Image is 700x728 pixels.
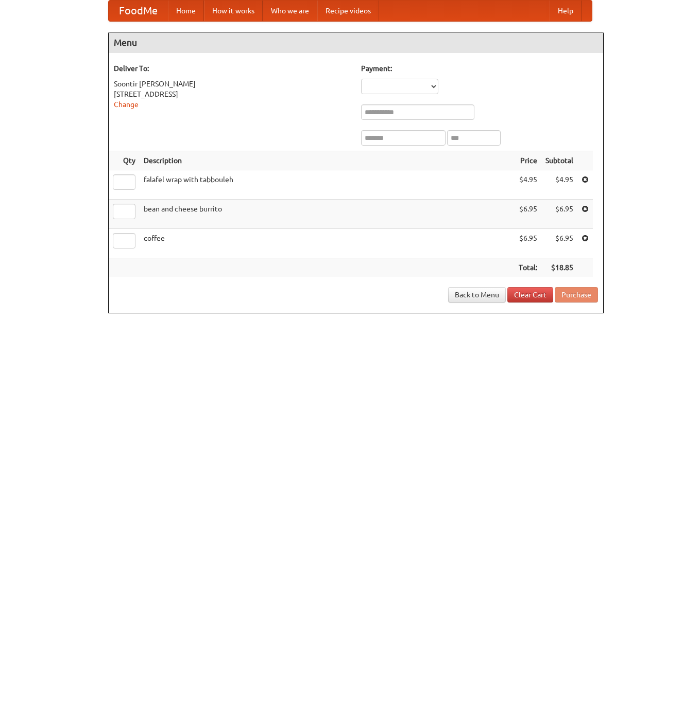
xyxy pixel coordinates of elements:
[448,287,506,303] a: Back to Menu
[140,200,515,229] td: bean and cheese burrito
[109,32,603,53] h4: Menu
[109,1,168,21] a: FoodMe
[114,100,139,109] a: Change
[541,170,577,200] td: $4.95
[515,258,541,277] th: Total:
[114,63,351,74] h5: Deliver To:
[361,63,598,74] h5: Payment:
[515,229,541,258] td: $6.95
[140,229,515,258] td: coffee
[263,1,317,21] a: Who we are
[541,200,577,229] td: $6.95
[541,258,577,277] th: $18.85
[541,229,577,258] td: $6.95
[140,151,515,170] th: Description
[507,287,553,303] a: Clear Cart
[114,79,351,89] div: Soontir [PERSON_NAME]
[515,170,541,200] td: $4.95
[541,151,577,170] th: Subtotal
[140,170,515,200] td: falafel wrap with tabbouleh
[204,1,263,21] a: How it works
[168,1,204,21] a: Home
[555,287,598,303] button: Purchase
[550,1,582,21] a: Help
[515,151,541,170] th: Price
[317,1,379,21] a: Recipe videos
[109,151,140,170] th: Qty
[515,200,541,229] td: $6.95
[114,89,351,99] div: [STREET_ADDRESS]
